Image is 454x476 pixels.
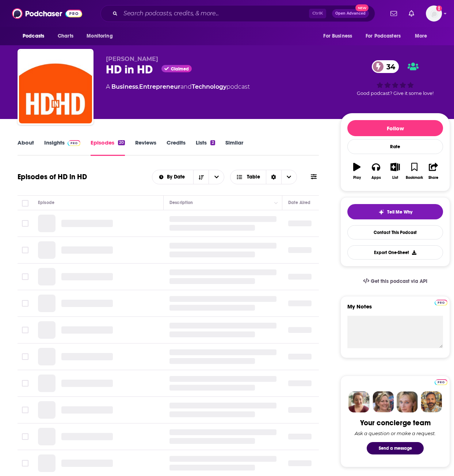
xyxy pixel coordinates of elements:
[58,31,73,41] span: Charts
[81,29,122,43] button: open menu
[435,300,447,306] img: Podchaser Pro
[167,174,187,180] span: By Date
[22,407,28,413] span: Toggle select row
[421,391,442,412] img: Jon Profile
[192,83,226,90] a: Technology
[436,5,442,11] svg: Add a profile image
[22,353,28,360] span: Toggle select row
[318,29,361,43] button: open menu
[386,158,405,184] button: List
[347,158,366,184] button: Play
[357,272,433,290] a: Get this podcast via API
[347,245,443,260] button: Export One-Sheet
[138,83,139,90] span: ,
[22,460,28,467] span: Toggle select row
[225,139,243,156] a: Similar
[355,4,369,11] span: New
[366,31,401,41] span: For Podcasters
[406,7,417,20] a: Show notifications dropdown
[347,225,443,239] a: Contact This Podcast
[22,273,28,280] span: Toggle select row
[87,31,112,41] span: Monitoring
[379,60,399,73] span: 34
[209,170,224,184] button: open menu
[372,60,399,73] a: 34
[18,29,54,43] button: open menu
[38,198,54,207] div: Episode
[180,83,192,90] span: and
[323,31,352,41] span: For Business
[405,158,424,184] button: Bookmark
[288,198,310,207] div: Date Aired
[266,170,281,184] div: Sort Direction
[366,158,385,184] button: Apps
[435,379,447,385] img: Podchaser Pro
[357,91,434,96] span: Good podcast? Give it some love!
[378,209,384,215] img: tell me why sparkle
[22,327,28,333] span: Toggle select row
[348,391,370,412] img: Sydney Profile
[111,83,138,90] a: Business
[371,176,381,180] div: Apps
[367,442,424,454] button: Send a message
[247,174,260,180] span: Table
[435,299,447,306] a: Pro website
[68,140,80,146] img: Podchaser Pro
[196,139,215,156] a: Lists2
[169,198,193,207] div: Description
[167,139,186,156] a: Credits
[91,139,125,156] a: Episodes20
[347,139,443,154] div: Rate
[272,199,281,207] button: Column Actions
[361,29,411,43] button: open menu
[230,170,297,184] button: Choose View
[426,5,442,22] span: Logged in as BrunswickDigital
[152,170,225,184] h2: Choose List sort
[355,430,436,436] div: Ask a question or make a request.
[106,55,158,62] span: [PERSON_NAME]
[22,247,28,253] span: Toggle select row
[118,140,125,145] div: 20
[410,29,436,43] button: open menu
[347,204,443,219] button: tell me why sparkleTell Me Why
[335,12,366,15] span: Open Advanced
[23,31,44,41] span: Podcasts
[193,170,209,184] button: Sort Direction
[19,50,92,123] img: HD in HD
[53,29,78,43] a: Charts
[428,176,438,180] div: Share
[397,391,418,412] img: Jules Profile
[406,176,423,180] div: Bookmark
[426,5,442,22] button: Show profile menu
[353,176,361,180] div: Play
[347,303,443,316] label: My Notes
[415,31,427,41] span: More
[44,139,80,156] a: InsightsPodchaser Pro
[426,5,442,22] img: User Profile
[210,140,215,145] div: 2
[22,433,28,440] span: Toggle select row
[22,220,28,227] span: Toggle select row
[22,300,28,307] span: Toggle select row
[340,55,450,101] div: 34Good podcast? Give it some love!
[392,176,398,180] div: List
[171,67,189,71] span: Claimed
[388,7,400,20] a: Show notifications dropdown
[12,7,82,20] img: Podchaser - Follow, Share and Rate Podcasts
[121,8,309,19] input: Search podcasts, credits, & more...
[106,82,250,91] div: A podcast
[22,380,28,387] span: Toggle select row
[135,139,156,156] a: Reviews
[332,9,369,18] button: Open AdvancedNew
[435,378,447,385] a: Pro website
[424,158,443,184] button: Share
[309,9,326,18] span: Ctrl K
[371,278,427,284] span: Get this podcast via API
[387,209,412,215] span: Tell Me Why
[347,120,443,136] button: Follow
[18,139,34,156] a: About
[139,83,180,90] a: Entrepreneur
